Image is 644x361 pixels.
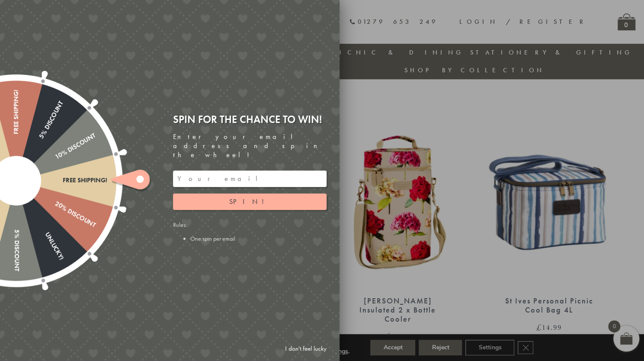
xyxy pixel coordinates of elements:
[13,90,20,180] div: Free shipping!
[281,341,331,357] a: I don't feel lucky
[14,177,96,229] div: 20% Discount
[190,235,327,242] li: One spin per email
[173,132,327,159] div: Enter your email address and spin the wheel!
[173,171,327,187] input: Your email
[13,100,65,182] div: 5% Discount
[229,197,270,206] span: Spin!
[13,180,20,271] div: 5% Discount
[173,113,327,126] div: Spin for the chance to win!
[173,221,327,242] div: Rules:
[14,132,96,184] div: 10% Discount
[173,193,327,210] button: Spin!
[16,177,107,184] div: Free shipping!
[13,179,65,261] div: Unlucky!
